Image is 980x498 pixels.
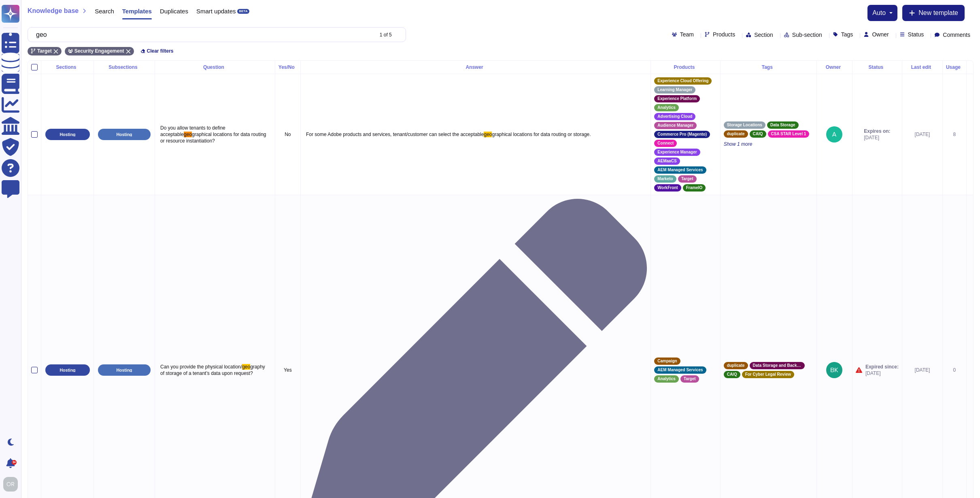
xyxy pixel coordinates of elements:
span: Data Storage and Backup [753,364,801,368]
div: Question [158,65,272,70]
div: Subsections [97,65,151,70]
span: Can you provide the physical location/ [160,364,242,370]
span: For Cyber Legal Review [745,372,791,377]
span: Experience Manager [657,150,697,154]
div: Owner [820,65,849,70]
span: geo [184,132,192,137]
p: Hosting [116,368,132,372]
span: Show 1 more [724,141,813,147]
span: Products [713,32,735,37]
span: Analytics [657,106,675,110]
span: geo [242,364,250,370]
button: auto [872,10,893,16]
span: duplicate [727,364,745,368]
span: Analytics [657,377,675,381]
span: graphy of storage of a tenant’s data upon request? [160,364,266,376]
div: Products [654,65,716,70]
div: 1 of 5 [380,32,392,37]
span: WorkFront [657,186,678,190]
span: CSA STAR Level 1 [771,132,806,136]
span: duplicate [727,132,745,136]
span: Experience Cloud Offering [657,79,708,83]
span: Duplicates [160,8,188,14]
div: Tags [724,65,813,70]
span: Sub-section [792,32,822,38]
span: Tags [841,32,853,37]
span: Target [681,177,693,181]
span: New template [918,10,958,16]
span: Section [754,32,773,38]
p: Hosting [60,368,75,372]
span: Owner [872,32,889,37]
span: Smart updates [196,8,236,14]
img: user [826,126,842,143]
p: No [278,131,297,138]
button: New template [902,5,965,21]
span: AEM Managed Services [657,368,703,372]
span: Do you allow tenants to define acceptable [160,125,227,137]
span: Expired since: [865,364,899,370]
span: AEMaaCS [657,159,676,163]
div: 8 [946,131,963,138]
span: AEM Managed Services [657,168,703,172]
span: [DATE] [865,370,899,377]
span: Search [95,8,114,14]
span: Comments [943,32,970,38]
div: BETA [237,9,249,14]
div: Usage [946,65,963,70]
span: geo [484,132,492,137]
span: Experience Platform [657,97,697,101]
span: graphical locations for data routing or storage. [492,132,591,137]
span: Audience Manager [657,123,693,128]
span: Marketo [657,177,673,181]
span: Security Engagement [74,49,124,53]
div: Sections [45,65,90,70]
img: user [826,362,842,378]
span: For some Adobe products and services, tenant/customer can select the acceptable [306,132,484,137]
div: 9+ [12,460,17,465]
span: FrameIO [686,186,703,190]
span: Commerce Pro (Magento) [657,132,707,136]
span: [DATE] [915,367,930,373]
p: Hosting [116,132,132,137]
div: 0 [946,367,963,373]
span: Team [680,32,694,37]
span: graphical locations for data routing or resource instantiation? [160,132,268,144]
span: Templates [122,8,152,14]
button: user [2,475,23,493]
span: Campaign [657,359,677,363]
span: Connect [657,141,674,145]
span: Storage Locations [727,123,762,127]
span: [DATE] [864,134,890,141]
span: auto [872,10,886,16]
span: Clear filters [147,49,174,53]
div: Answer [304,65,647,70]
span: CAIQ [753,132,763,136]
img: user [3,477,18,492]
span: Learning Manager [657,88,692,92]
input: Search by keywords [32,28,372,42]
div: Yes/No [278,65,297,70]
p: Yes [278,367,297,373]
span: Status [908,32,924,37]
span: Knowledge base [28,8,79,14]
div: Status [856,65,899,70]
span: [DATE] [915,132,930,137]
span: Expires on: [864,128,890,134]
span: Advertising Cloud [657,115,692,119]
span: Data Storage [770,123,795,127]
p: Hosting [60,132,75,137]
span: CAIQ [727,372,737,377]
div: Last edit [906,65,939,70]
span: Target [684,377,696,381]
span: Target [37,49,52,53]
